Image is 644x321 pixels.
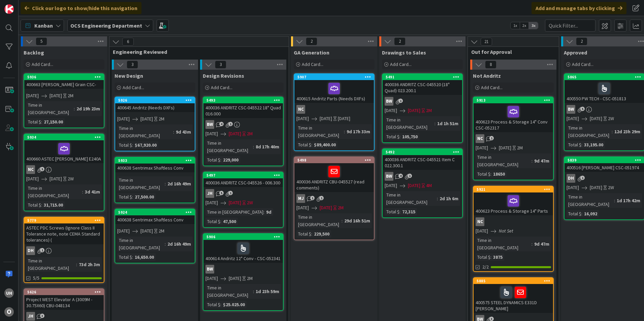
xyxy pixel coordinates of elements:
div: ASTEC PDC Screws (Ignore Class II Tolerance note, note CEMA Standard tolerances) ( [24,223,104,244]
span: [DATE] [476,227,488,235]
div: 4M [426,182,432,189]
span: 1 [228,122,233,126]
div: 3d 41m [83,188,102,195]
div: $25.025.00 [221,301,247,308]
span: Add Card... [302,61,323,67]
div: Total $ [567,141,581,148]
div: JH [203,189,283,198]
span: : [311,230,312,238]
span: [DATE] [26,92,39,99]
div: 1d 23h 59m [254,288,281,295]
div: NC [296,105,305,114]
div: 5936400663 [PERSON_NAME] Grain CSC- [24,74,104,89]
span: : [532,240,533,248]
div: 8d 17h 40m [254,143,281,150]
div: 400660 ASTEC [PERSON_NAME] E240A [24,140,104,163]
span: [DATE] [205,199,218,206]
div: 5934 [27,135,104,140]
span: : [263,208,264,216]
span: : [132,253,133,261]
div: NC [26,165,35,174]
div: 5885 [474,278,553,284]
span: Add Card... [481,84,503,91]
div: Add and manage tabs by clicking [532,2,626,14]
span: : [220,156,221,164]
div: 5839400516 [PERSON_NAME] CSC-051974 [565,157,644,172]
div: Click our logo to show/hide this navigation [21,2,141,14]
div: 5926 [118,98,195,103]
span: [DATE] [117,227,130,235]
span: : [253,288,254,295]
div: Total $ [117,193,132,201]
div: 5839 [568,158,644,163]
span: [DATE] [499,144,511,151]
span: : [165,180,166,187]
span: : [165,240,166,248]
span: : [434,120,436,127]
span: Kanban [34,22,53,30]
div: Time in [GEOGRAPHIC_DATA] [117,237,165,251]
div: Total $ [205,218,220,225]
div: 9d 47m [533,157,551,165]
div: 2M [338,204,344,211]
span: : [581,210,582,217]
div: 5885 [477,279,553,283]
div: 5626 [24,289,104,295]
div: 5497 [203,172,283,178]
span: : [437,195,438,202]
div: Total $ [567,210,581,217]
span: [DATE] [385,182,397,189]
div: 47,500 [221,218,238,225]
div: BW [385,97,393,106]
div: 400036 ANDRITZ CSC-045522 18" Quad 016.000 [203,103,283,118]
div: 2d 19h 23m [75,105,102,112]
div: 5913 [477,98,553,103]
span: : [490,253,491,261]
div: 2M [517,144,523,151]
div: 5936 [27,75,104,79]
span: : [311,141,312,148]
div: 5906400614 Andritz 12" Conv - CSC-052341 [203,234,283,263]
div: MJ [294,194,374,203]
div: 2d 1h 6m [438,195,460,202]
div: 400036 ANDRITZ CBU-045527 (read comments) [294,163,374,192]
div: 5779 [27,218,104,223]
a: 5498400036 ANDRITZ CBU-045527 (read comments)MJ[DATE][DATE]2MTime in [GEOGRAPHIC_DATA]:29d 16h 51... [294,156,375,240]
div: 5921 [474,186,553,192]
b: OCS Engineering Department [70,22,142,29]
span: [DATE] [140,115,153,122]
div: $67,920.00 [133,141,158,149]
a: 5491400036 ANDRITZ CSC-045520 (18" Quad) 023.200.1BW[DATE][DATE]2MTime in [GEOGRAPHIC_DATA]:1d 1h... [382,73,463,143]
div: 400036 ANDRITZ CSC-045520 (18" Quad) 023.200.1 [383,80,462,95]
div: 400036 ANDRITZ CSC-045526 - 006.300 [203,178,283,187]
div: 5839 [565,157,644,163]
div: 5498400036 ANDRITZ CBU-045527 (read comments) [294,157,374,192]
div: DH [565,174,644,183]
span: : [344,128,345,135]
div: 105,750 [400,133,419,140]
div: 5779ASTEC PDC Screws (Ignore Class II Tolerance note, note CEMA Standard tolerances) ( [24,217,104,244]
div: 1d 17h 42m [615,197,642,204]
span: 3 [40,314,44,318]
div: 5492400036 ANDRITZ CSC-045521 Item C 022.300.1 [383,149,462,170]
span: 5 [40,167,44,171]
span: 1 [580,176,585,180]
div: Time in [GEOGRAPHIC_DATA] [567,124,612,139]
div: 9d 17h 33m [345,128,372,135]
div: Time in [GEOGRAPHIC_DATA] [385,191,437,206]
div: 5497 [206,173,283,178]
span: [DATE] [140,227,153,235]
span: [DATE] [50,175,62,182]
div: 5926 [115,97,195,103]
span: Add Card... [572,61,593,67]
span: : [173,128,174,136]
div: 12d 23h 29m [613,128,642,135]
div: 2M [68,92,73,99]
a: 5497400036 ANDRITZ CSC-045526 - 006.300JH[DATE][DATE]2WTime in [GEOGRAPHIC_DATA]:9dTotal $:47,500 [203,172,284,228]
div: Time in [GEOGRAPHIC_DATA] [205,284,253,299]
div: NC [476,217,484,226]
div: 5492 [383,149,462,155]
div: 5936 [24,74,104,80]
span: Add Card... [390,61,412,67]
div: 5779 [24,217,104,223]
